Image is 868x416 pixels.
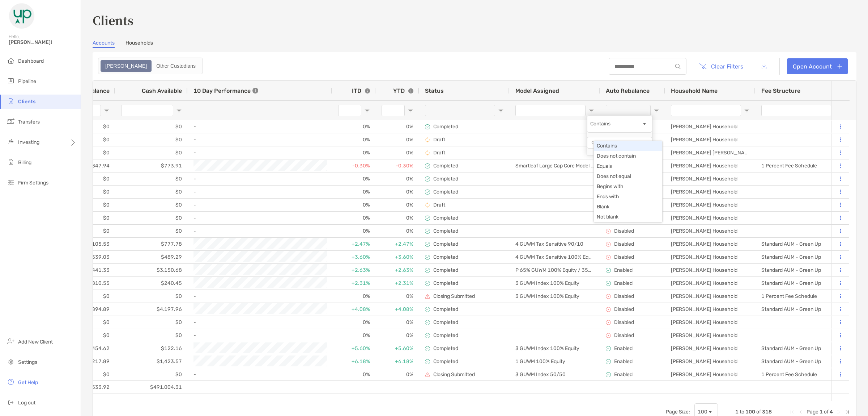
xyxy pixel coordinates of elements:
[614,241,634,247] p: Disabled
[376,368,419,381] div: 0%
[665,146,756,159] div: [PERSON_NAME] [PERSON_NAME]'s Household
[597,173,631,179] span: Does not equal
[376,199,419,211] div: 0%
[698,409,707,415] div: 100
[671,87,718,94] span: Household Name
[7,76,15,85] img: pipeline icon
[587,115,652,155] div: Column Filter
[756,159,846,172] div: 1 Percent Fee Schedule
[614,345,633,351] p: Enabled
[101,61,151,71] div: Zoe
[193,212,327,224] div: -
[332,159,376,172] div: -0.30%
[666,409,690,415] div: Page Size:
[665,316,756,329] div: [PERSON_NAME] Household
[332,120,376,133] div: 0%
[836,409,842,415] div: Next Page
[18,379,38,386] span: Get Help
[606,333,611,338] img: icon image
[433,241,458,247] p: Completed
[98,58,203,74] div: segmented control
[18,339,53,345] span: Add New Client
[433,358,458,365] p: Completed
[332,133,376,146] div: 0%
[176,108,182,113] button: Open Filter Menu
[433,150,445,156] p: Draft
[824,409,829,415] span: of
[433,228,458,234] p: Completed
[115,251,188,263] div: $489.29
[18,99,35,105] span: Clients
[665,120,756,133] div: [PERSON_NAME] Household
[332,225,376,237] div: 0%
[433,176,458,182] p: Completed
[376,264,419,276] div: +2.63%
[675,64,681,69] img: input icon
[597,214,618,220] span: Not blank
[193,121,327,133] div: -
[614,319,634,325] p: Disabled
[332,303,376,316] div: +4.08%
[433,332,458,338] p: Completed
[93,12,856,28] h3: Clients
[820,409,823,415] span: 1
[665,172,756,185] div: [PERSON_NAME] Household
[590,121,642,127] div: Contains
[665,368,756,381] div: [PERSON_NAME] Household
[332,238,376,250] div: +2.47%
[332,290,376,303] div: 0%
[433,163,458,169] p: Completed
[332,316,376,329] div: 0%
[665,303,756,316] div: [PERSON_NAME] Household
[18,78,36,84] span: Pipeline
[798,409,804,415] div: Previous Page
[425,190,430,195] img: complete icon
[7,398,15,407] img: logout icon
[7,56,15,65] img: dashboard icon
[606,307,611,312] img: icon image
[332,186,376,198] div: 0%
[193,329,327,341] div: -
[9,39,76,45] span: [PERSON_NAME]!
[510,251,600,263] div: 4 GUWM Tax Sensitive 100% Equity
[376,146,419,159] div: 0%
[510,238,600,250] div: 4 GUWM Tax Sensitive 90/10
[7,137,15,146] img: investing icon
[18,359,37,365] span: Settings
[606,268,611,273] img: icon image
[665,264,756,276] div: [PERSON_NAME] Household
[425,176,430,182] img: complete icon
[352,87,370,94] div: ITD
[115,277,188,290] div: $240.45
[115,381,188,394] div: $491,004.31
[425,229,430,234] img: complete icon
[510,368,600,381] div: 3 GUWM Index 50/50
[408,108,413,113] button: Open Filter Menu
[606,320,611,325] img: icon image
[606,359,611,364] img: icon image
[665,329,756,342] div: [PERSON_NAME] Household
[597,143,617,149] span: Contains
[332,146,376,159] div: 0%
[193,134,327,146] div: -
[376,186,419,198] div: 0%
[425,372,430,377] img: closing submitted icon
[193,199,327,211] div: -
[510,264,600,276] div: P 65% GUWM 100% Equity / 35% GUWM Large Cap Stock
[332,172,376,185] div: 0%
[665,212,756,224] div: [PERSON_NAME] Household
[606,242,611,247] img: icon image
[425,268,430,273] img: complete icon
[376,342,419,355] div: +5.60%
[515,87,559,94] span: Model Assigned
[614,293,634,299] p: Disabled
[756,264,846,276] div: Standard AUM - Green Up
[597,204,609,210] span: Blank
[665,159,756,172] div: [PERSON_NAME] Household
[382,105,405,116] input: YTD Filter Input
[193,316,327,328] div: -
[665,133,756,146] div: [PERSON_NAME] Household
[193,369,327,380] div: -
[425,281,430,286] img: complete icon
[115,225,188,237] div: $0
